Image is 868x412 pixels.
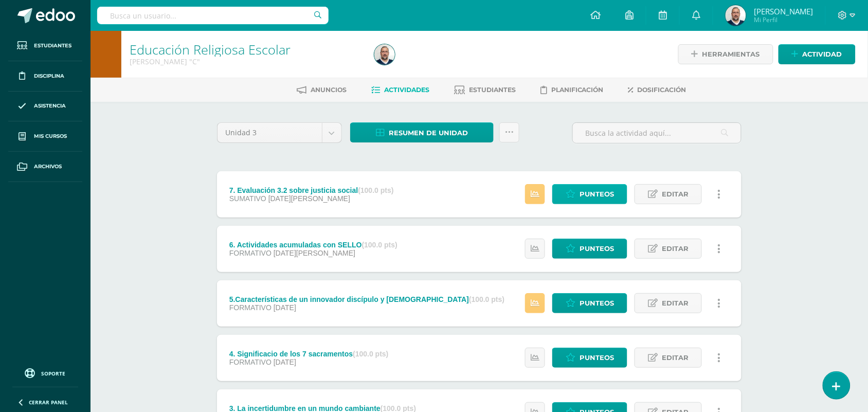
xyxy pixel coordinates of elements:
[229,295,504,303] div: 5.Características de un innovador discípulo y [DEMOGRAPHIC_DATA]
[34,102,66,110] span: Asistencia
[726,5,746,26] img: 3cf1e911c93df92c27434f4d86c04ac3.png
[29,399,68,406] span: Cerrar panel
[469,295,504,303] strong: (100.0 pts)
[34,132,67,140] span: Mis cursos
[552,239,627,259] a: Punteos
[297,82,347,98] a: Anuncios
[662,239,689,258] span: Editar
[229,350,389,358] div: 4. Significacio de los 7 sacramentos
[662,185,689,204] span: Editar
[8,152,82,182] a: Archivos
[702,45,760,64] span: Herramientas
[229,303,272,312] span: FORMATIVO
[638,86,686,94] span: Dosificación
[274,358,296,366] span: [DATE]
[8,31,82,61] a: Estudiantes
[229,194,266,203] span: SUMATIVO
[628,82,686,98] a: Dosificación
[12,366,78,380] a: Soporte
[229,249,272,257] span: FORMATIVO
[229,358,272,366] span: FORMATIVO
[754,15,813,24] span: Mi Perfil
[454,82,516,98] a: Estudiantes
[469,86,516,94] span: Estudiantes
[754,6,813,16] span: [PERSON_NAME]
[311,86,347,94] span: Anuncios
[8,92,82,122] a: Asistencia
[371,82,429,98] a: Actividades
[229,241,397,249] div: 6. Actividades acumuladas con SELLO
[350,122,494,142] a: Resumen de unidad
[580,239,614,258] span: Punteos
[8,61,82,92] a: Disciplina
[42,370,66,377] span: Soporte
[580,294,614,313] span: Punteos
[389,123,468,142] span: Resumen de unidad
[779,44,856,64] a: Actividad
[34,72,64,80] span: Disciplina
[580,348,614,367] span: Punteos
[34,42,71,50] span: Estudiantes
[803,45,842,64] span: Actividad
[218,123,341,142] a: Unidad 3
[274,249,355,257] span: [DATE][PERSON_NAME]
[662,348,689,367] span: Editar
[268,194,350,203] span: [DATE][PERSON_NAME]
[662,294,689,313] span: Editar
[130,57,362,66] div: Quinto Bachillerato 'C'
[358,186,393,194] strong: (100.0 pts)
[552,293,627,313] a: Punteos
[34,163,62,171] span: Archivos
[374,44,395,65] img: 3cf1e911c93df92c27434f4d86c04ac3.png
[573,123,741,143] input: Busca la actividad aquí...
[97,7,329,24] input: Busca un usuario...
[552,348,627,368] a: Punteos
[225,123,314,142] span: Unidad 3
[551,86,604,94] span: Planificación
[130,41,291,58] a: Educación Religiosa Escolar
[678,44,773,64] a: Herramientas
[540,82,604,98] a: Planificación
[353,350,388,358] strong: (100.0 pts)
[130,42,362,57] h1: Educación Religiosa Escolar
[384,86,429,94] span: Actividades
[274,303,296,312] span: [DATE]
[580,185,614,204] span: Punteos
[552,184,627,204] a: Punteos
[229,186,394,194] div: 7. Evaluación 3.2 sobre justicia social
[362,241,397,249] strong: (100.0 pts)
[8,121,82,152] a: Mis cursos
